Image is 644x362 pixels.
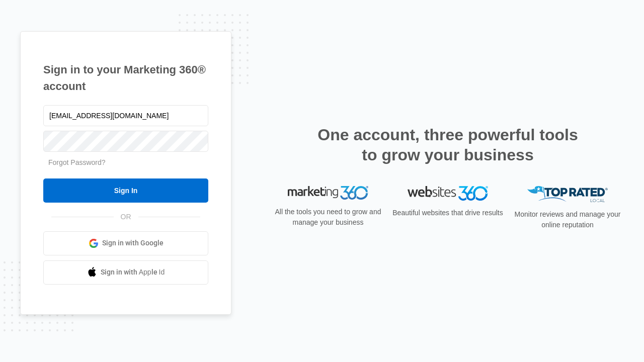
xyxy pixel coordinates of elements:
[511,209,624,230] p: Monitor reviews and manage your online reputation
[43,260,208,285] a: Sign in with Apple Id
[43,105,208,126] input: Email
[102,238,164,248] span: Sign in with Google
[408,186,488,201] img: Websites 360
[391,208,504,218] p: Beautiful websites that drive results
[43,231,208,255] a: Sign in with Google
[43,61,208,95] h1: Sign in to your Marketing 360® account
[527,186,608,203] img: Top Rated Local
[288,186,368,200] img: Marketing 360
[314,125,581,165] h2: One account, three powerful tools to grow your business
[272,207,384,228] p: All the tools you need to grow and manage your business
[48,158,106,166] a: Forgot Password?
[114,212,138,222] span: OR
[101,267,165,278] span: Sign in with Apple Id
[43,178,208,203] input: Sign In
